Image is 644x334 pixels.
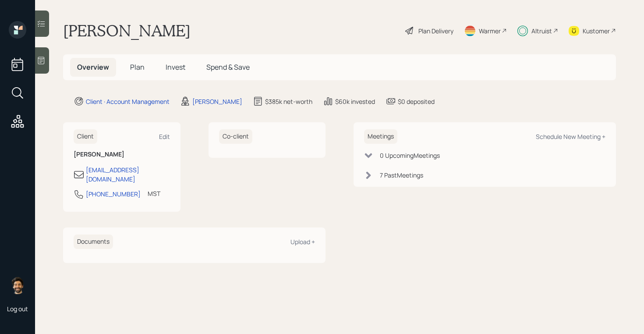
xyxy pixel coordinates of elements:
[398,97,435,106] div: $0 deposited
[531,26,552,36] div: Altruist
[166,62,185,72] span: Invest
[536,132,605,141] div: Schedule New Meeting +
[130,62,145,72] span: Plan
[7,305,28,313] div: Log out
[380,151,440,160] div: 0 Upcoming Meeting s
[63,21,191,40] h1: [PERSON_NAME]
[74,235,113,249] h6: Documents
[479,26,501,36] div: Warmer
[364,129,397,144] h6: Meetings
[206,62,250,72] span: Spend & Save
[335,97,375,106] div: $60k invested
[583,26,610,36] div: Kustomer
[418,26,453,36] div: Plan Delivery
[86,97,170,106] div: Client · Account Management
[265,97,312,106] div: $385k net-worth
[148,189,160,198] div: MST
[86,165,170,184] div: [EMAIL_ADDRESS][DOMAIN_NAME]
[9,277,26,294] img: eric-schwartz-headshot.png
[74,129,97,144] h6: Client
[219,129,252,144] h6: Co-client
[290,238,315,246] div: Upload +
[159,132,170,141] div: Edit
[380,171,423,180] div: 7 Past Meeting s
[86,189,141,199] div: [PHONE_NUMBER]
[74,151,170,158] h6: [PERSON_NAME]
[77,62,109,72] span: Overview
[192,97,242,106] div: [PERSON_NAME]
